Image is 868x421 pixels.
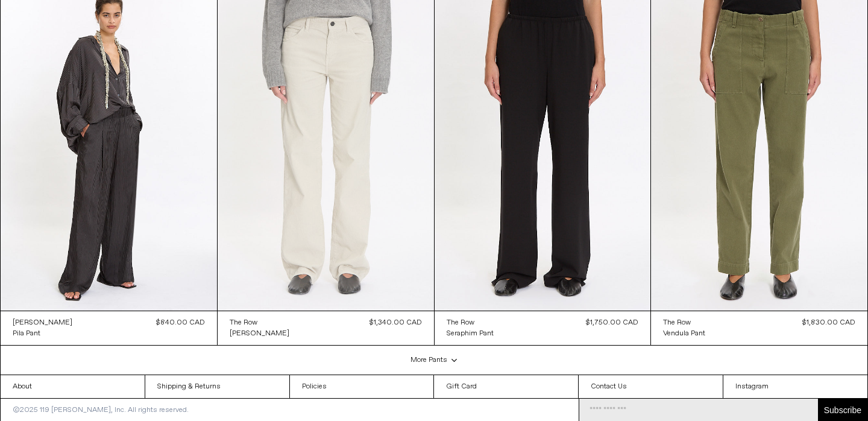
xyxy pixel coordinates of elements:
a: About [1,375,145,398]
a: [PERSON_NAME] [230,328,289,339]
a: Contact Us [579,375,723,398]
div: More Pants [1,346,868,375]
div: The Row [663,318,691,328]
a: The Row [663,317,705,328]
a: Seraphim Pant [447,328,494,339]
a: Pila Pant [13,328,72,339]
a: The Row [447,317,494,328]
div: Pila Pant [13,329,40,339]
div: $1,750.00 CAD [586,317,638,328]
div: $1,830.00 CAD [802,317,855,328]
div: The Row [447,318,474,328]
a: Vendula Pant [663,328,705,339]
a: Policies [290,375,434,398]
a: [PERSON_NAME] [13,317,72,328]
a: Shipping & Returns [145,375,289,398]
div: $840.00 CAD [156,317,205,328]
a: Gift Card [434,375,578,398]
div: The Row [230,318,257,328]
a: The Row [230,317,289,328]
a: Instagram [723,375,867,398]
div: $1,340.00 CAD [370,317,422,328]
